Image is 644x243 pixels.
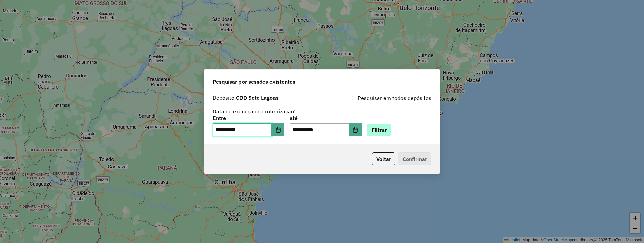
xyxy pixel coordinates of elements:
div: Pesquisar em todos depósitos [322,94,431,102]
label: Entre [213,114,284,122]
button: Choose Date [272,123,285,137]
button: Voltar [372,152,395,165]
label: Depósito: [213,94,279,102]
button: Filtrar [367,124,391,136]
button: Choose Date [349,123,362,137]
label: até [290,114,361,122]
span: Pesquisar por sessões existentes [213,78,295,86]
strong: CDD Sete Lagoas [236,94,279,101]
label: Data de execução da roteirização: [213,107,296,115]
